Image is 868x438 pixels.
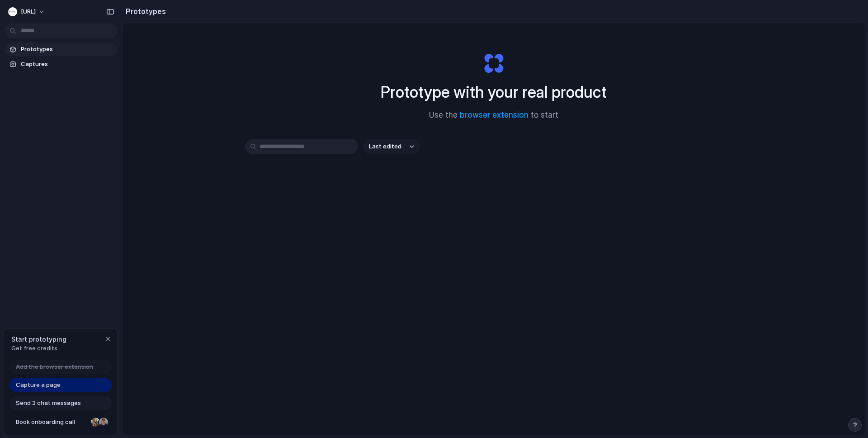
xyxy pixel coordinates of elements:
[9,415,112,429] a: Book onboarding call
[5,43,118,56] a: Prototypes
[21,45,114,54] span: Prototypes
[369,142,401,151] span: Last edited
[90,417,101,428] div: Nicole Kubica
[21,7,36,16] span: [URL]
[16,362,93,371] span: Add the browser extension
[5,57,118,71] a: Captures
[16,418,87,427] span: Book onboarding call
[5,5,50,19] button: [URL]
[11,334,66,344] span: Start prototyping
[16,381,61,390] span: Capture a page
[460,110,528,119] a: browser extension
[363,139,420,154] button: Last edited
[429,109,558,121] span: Use the to start
[122,6,166,17] h2: Prototypes
[11,344,66,353] span: Get free credits
[381,80,607,104] h1: Prototype with your real product
[98,417,109,428] div: Christian Iacullo
[16,399,81,408] span: Send 3 chat messages
[21,60,114,69] span: Captures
